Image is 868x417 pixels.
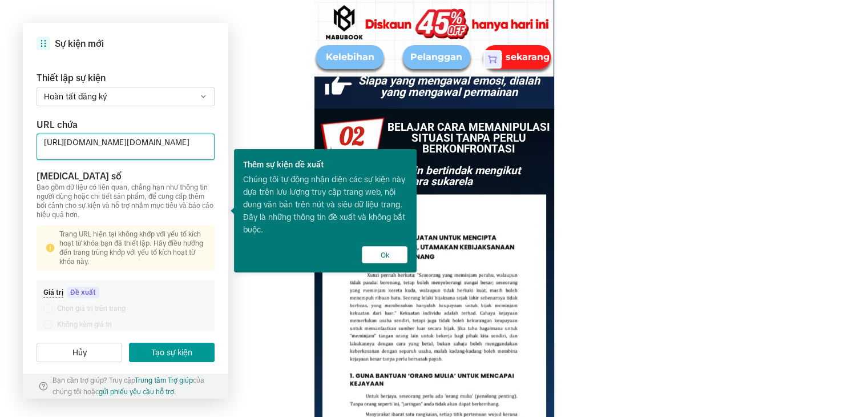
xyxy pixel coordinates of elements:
[325,165,554,187] h1: Membuat orang lain bertindak mengikut kehendak kita secara sukarela
[316,50,383,64] div: Kelebihan
[358,75,541,98] h1: Siapa yang mengawal emosi, dialah yang mengawal permainan
[129,343,215,362] button: Tạo sự kiện
[53,375,212,398] div: Bạn cần trợ giúp? Truy cập của chúng tôi hoặc .
[243,158,407,171] div: Thêm sự kiện đề xuất
[362,246,407,263] button: Ok
[37,71,215,85] div: Thiết lập sự kiện
[67,287,99,298] div: Đề xuất
[37,183,215,219] div: Bao gồm dữ liệu có liên quan, chẳng hạn như thông tin người dùng hoặc chi tiết sản phẩm, để cung ...
[43,288,63,298] div: Giá trị
[59,230,204,266] div: Trang URL hiện tại không khớp với yếu tố kích hoạt từ khóa bạn đã thiết lập. Hãy điều hướng đến t...
[37,343,122,362] button: Hủy
[338,126,367,150] h1: 02
[55,37,104,50] div: Sự kiện mới
[57,318,112,331] span: Không kèm giá trị
[99,388,174,396] a: gửi phiếu yêu cầu hỗ trợ
[37,118,215,131] div: URL chứa
[403,50,470,64] div: Pelanggan
[37,169,215,183] div: [MEDICAL_DATA] số
[135,376,193,384] a: Trung tâm Trợ giúp
[382,122,555,154] h1: BELAJAR CARA MEMANIPULASI SITUASI TANPA PERLU BERKONFRONTASI
[57,302,126,315] span: Chọn giá trị trên trang
[243,173,407,236] div: Chúng tôi tự động nhận diện các sự kiện này dựa trên lưu lượng truy cập trang web, nội dung văn b...
[483,50,551,64] div: Beli sekarang
[37,134,215,160] textarea: [URL][DOMAIN_NAME][DOMAIN_NAME]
